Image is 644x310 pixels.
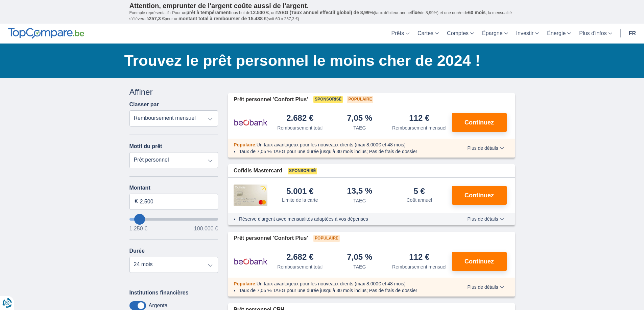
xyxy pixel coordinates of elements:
li: Taux de 7,05 % TAEG pour une durée jusqu’à 30 mois inclus; Pas de frais de dossier [239,287,448,294]
div: 13,5 % [347,187,372,196]
a: fr [625,24,640,44]
span: Continuez [464,192,494,198]
span: Prêt personnel 'Confort Plus' [234,96,308,104]
div: Remboursement mensuel [392,263,446,270]
div: TAEG [353,197,366,204]
div: TAEG [353,263,366,270]
span: prêt à tempérament [186,10,230,15]
span: Plus de détails [467,217,504,221]
div: Remboursement mensuel [392,124,446,131]
img: pret personnel Cofidis CC [234,185,267,206]
li: Taux de 7,05 % TAEG pour une durée jusqu’à 30 mois inclus; Pas de frais de dossier [239,148,448,155]
span: fixe [412,10,420,15]
label: Classer par [129,102,159,108]
div: 5 € [414,187,425,195]
label: Motif du prêt [129,143,162,149]
span: Populaire [347,96,373,103]
label: Montant [129,185,218,191]
a: Comptes [443,24,478,44]
a: Cartes [413,24,443,44]
a: Prêts [387,24,413,44]
button: Plus de détails [462,284,509,290]
label: Durée [129,248,145,254]
div: Remboursement total [277,263,323,270]
img: pret personnel Beobank [234,114,267,131]
span: € [135,198,138,205]
p: Attention, emprunter de l'argent coûte aussi de l'argent. [129,2,515,10]
div: Remboursement total [277,124,323,131]
img: TopCompare [8,28,84,39]
div: : [228,280,453,287]
div: TAEG [353,124,366,131]
div: 7,05 % [347,114,372,123]
span: 12.500 € [251,10,269,15]
div: 7,05 % [347,253,372,262]
div: 112 € [409,114,429,123]
div: 2.682 € [286,253,313,262]
input: wantToBorrow [129,218,218,221]
div: 5.001 € [286,187,313,195]
a: Épargne [478,24,512,44]
button: Continuez [452,113,507,132]
button: Plus de détails [462,216,509,222]
span: 100.000 € [194,226,218,231]
div: Affiner [129,86,218,98]
span: 60 mois [468,10,486,15]
a: Plus d'infos [575,24,616,44]
span: Plus de détails [467,285,504,289]
div: Limite de la carte [282,197,318,203]
span: Continuez [464,119,494,125]
div: 2.682 € [286,114,313,123]
span: Sponsorisé [288,168,317,174]
span: Cofidis Mastercard [234,167,282,175]
button: Plus de détails [462,145,509,151]
span: Prêt personnel 'Confort Plus' [234,234,308,242]
label: Argenta [149,303,168,309]
a: Investir [512,24,543,44]
span: Un taux avantageux pour les nouveaux clients (max 8.000€ et 48 mois) [257,142,406,147]
label: Institutions financières [129,290,189,296]
span: Sponsorisé [313,96,343,103]
span: 257,3 € [149,16,165,21]
span: Populaire [234,281,255,286]
button: Continuez [452,252,507,271]
p: Exemple représentatif : Pour un tous but de , un (taux débiteur annuel de 8,99%) et une durée de ... [129,10,515,22]
span: Populaire [234,142,255,147]
span: Plus de détails [467,146,504,150]
div: Coût annuel [406,197,432,203]
span: TAEG (Taux annuel effectif global) de 8,99% [276,10,374,15]
a: Énergie [543,24,575,44]
button: Continuez [452,186,507,205]
span: Continuez [464,258,494,264]
li: Réserve d'argent avec mensualités adaptées à vos dépenses [239,216,448,222]
img: pret personnel Beobank [234,253,267,270]
span: Populaire [313,235,340,242]
div: 112 € [409,253,429,262]
span: Un taux avantageux pour les nouveaux clients (max 8.000€ et 48 mois) [257,281,406,286]
span: montant total à rembourser de 15.438 € [178,16,267,21]
span: 1.250 € [129,226,147,231]
div: : [228,141,453,148]
h1: Trouvez le prêt personnel le moins cher de 2024 ! [124,50,515,71]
